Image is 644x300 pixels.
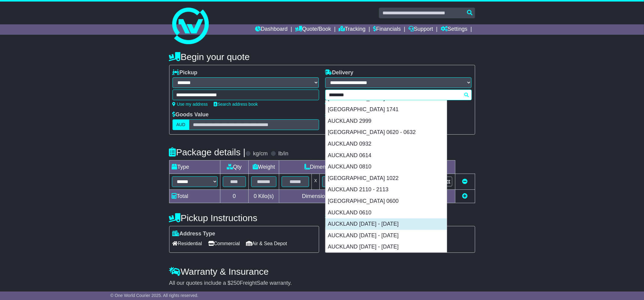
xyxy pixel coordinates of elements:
[169,190,220,203] td: Total
[279,190,393,203] td: Dimensions in Centimetre(s)
[231,280,240,286] span: 250
[169,147,246,157] h4: Package details |
[279,161,393,174] td: Dimensions (L x W x H)
[326,161,447,173] div: AUCKLAND 0810
[110,293,198,298] span: © One World Courier 2025. All rights reserved.
[169,213,319,223] h4: Pickup Instructions
[326,207,447,219] div: AUCKLAND 0610
[169,161,220,174] td: Type
[169,266,475,277] h4: Warranty & Insurance
[173,111,209,118] label: Goods Value
[255,24,288,35] a: Dashboard
[462,178,468,185] a: Remove this item
[246,239,287,248] span: Air & Sea Depot
[373,24,401,35] a: Financials
[408,24,433,35] a: Support
[326,184,447,196] div: AUCKLAND 2110 - 2113
[326,196,447,207] div: [GEOGRAPHIC_DATA] 0600
[326,104,447,115] div: [GEOGRAPHIC_DATA] 1741
[326,150,447,161] div: AUCKLAND 0614
[326,241,447,253] div: AUCKLAND [DATE] - [DATE]
[173,239,202,248] span: Residential
[326,138,447,150] div: AUCKLAND 0932
[173,102,208,107] a: Use my address
[326,218,447,230] div: AUCKLAND [DATE] - [DATE]
[173,119,190,130] label: AUD
[253,150,268,157] label: kg/cm
[295,24,331,35] a: Quote/Book
[248,161,279,174] td: Weight
[248,190,279,203] td: Kilo(s)
[208,239,240,248] span: Commercial
[325,69,354,76] label: Delivery
[339,24,365,35] a: Tracking
[325,90,472,100] typeahead: Please provide city
[220,190,248,203] td: 0
[173,69,197,76] label: Pickup
[326,173,447,184] div: [GEOGRAPHIC_DATA] 1022
[326,115,447,127] div: AUCKLAND 2999
[462,193,468,199] a: Add new item
[173,231,215,237] label: Address Type
[326,230,447,242] div: AUCKLAND [DATE] - [DATE]
[214,102,258,107] a: Search address book
[220,161,248,174] td: Qty
[312,174,320,190] td: x
[169,52,475,62] h4: Begin your quote
[278,150,288,157] label: lb/in
[169,280,475,287] div: All our quotes include a $ FreightSafe warranty.
[254,193,257,199] span: 0
[326,127,447,138] div: [GEOGRAPHIC_DATA] 0620 - 0632
[441,24,468,35] a: Settings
